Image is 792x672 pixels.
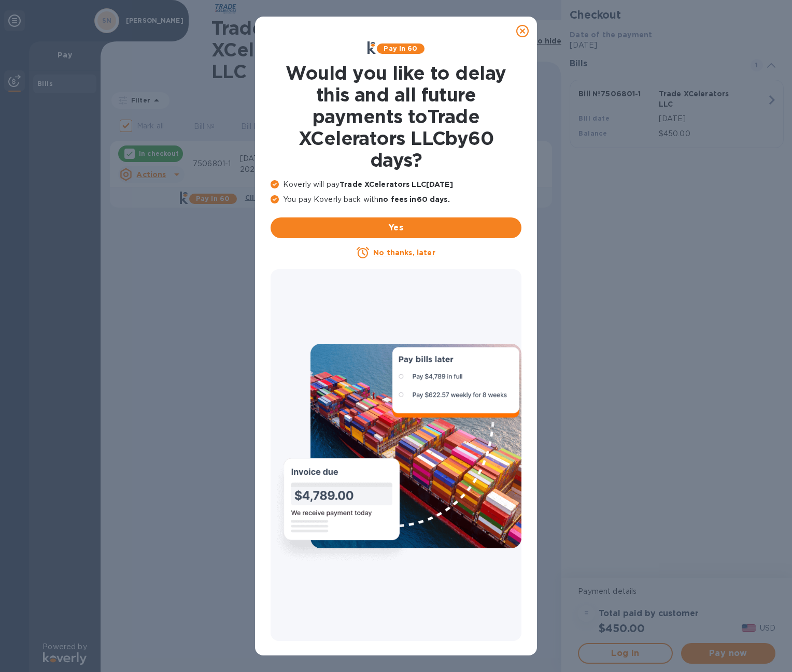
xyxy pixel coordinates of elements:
[279,222,513,234] span: Yes
[271,62,521,171] h1: Would you like to delay this and all future payments to Trade XCelerators LLC by 60 days ?
[271,194,521,205] p: You pay Koverly back with
[373,249,435,257] u: No thanks, later
[340,180,453,188] b: Trade XCelerators LLC [DATE]
[384,45,417,52] b: Pay in 60
[378,195,449,203] b: no fees in 60 days .
[271,217,521,238] button: Yes
[271,179,521,190] p: Koverly will pay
